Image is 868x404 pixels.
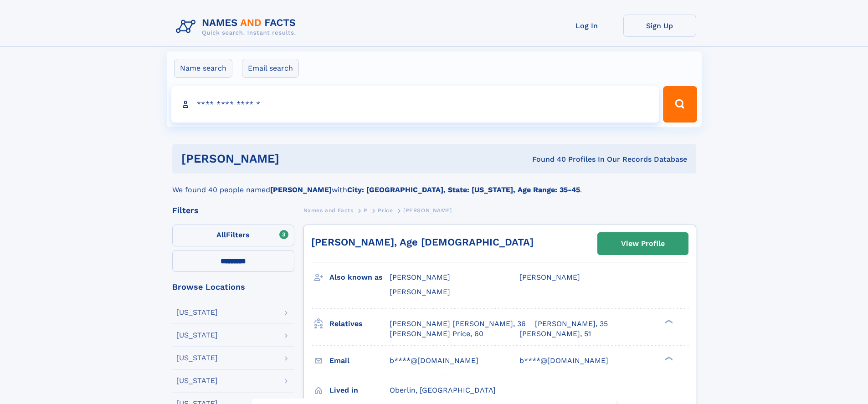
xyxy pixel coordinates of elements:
[176,309,218,316] div: [US_STATE]
[621,233,665,254] div: View Profile
[329,353,390,368] h3: Email
[378,207,393,214] span: Price
[242,59,299,78] label: Email search
[663,86,697,123] button: Search Button
[390,273,450,281] span: [PERSON_NAME]
[303,205,354,216] a: Names and Facts
[598,233,688,255] a: View Profile
[329,270,390,285] h3: Also known as
[535,319,608,329] a: [PERSON_NAME], 35
[311,236,534,248] a: [PERSON_NAME], Age [DEMOGRAPHIC_DATA]
[364,205,368,216] a: P
[172,15,303,39] img: Logo Names and Facts
[378,205,393,216] a: Price
[270,185,332,194] b: [PERSON_NAME]
[390,386,496,394] span: Oberlin, [GEOGRAPHIC_DATA]
[174,59,232,78] label: Name search
[519,273,580,281] span: [PERSON_NAME]
[216,230,226,239] span: All
[406,154,687,164] div: Found 40 Profiles In Our Records Database
[172,225,294,246] label: Filters
[329,383,390,398] h3: Lived in
[364,207,368,214] span: P
[329,316,390,332] h3: Relatives
[390,319,526,329] a: [PERSON_NAME] [PERSON_NAME], 36
[347,185,580,194] b: City: [GEOGRAPHIC_DATA], State: [US_STATE], Age Range: 35-45
[172,283,294,291] div: Browse Locations
[176,377,218,384] div: [US_STATE]
[390,329,483,339] a: [PERSON_NAME] Price, 60
[550,15,623,37] a: Log In
[623,15,696,37] a: Sign Up
[663,355,673,361] div: ❯
[663,318,673,324] div: ❯
[390,287,450,296] span: [PERSON_NAME]
[519,329,591,339] a: [PERSON_NAME], 51
[176,354,218,362] div: [US_STATE]
[172,206,294,215] div: Filters
[172,174,696,195] div: We found 40 people named with .
[403,207,452,214] span: [PERSON_NAME]
[176,332,218,339] div: [US_STATE]
[171,86,659,123] input: search input
[181,153,406,164] h1: [PERSON_NAME]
